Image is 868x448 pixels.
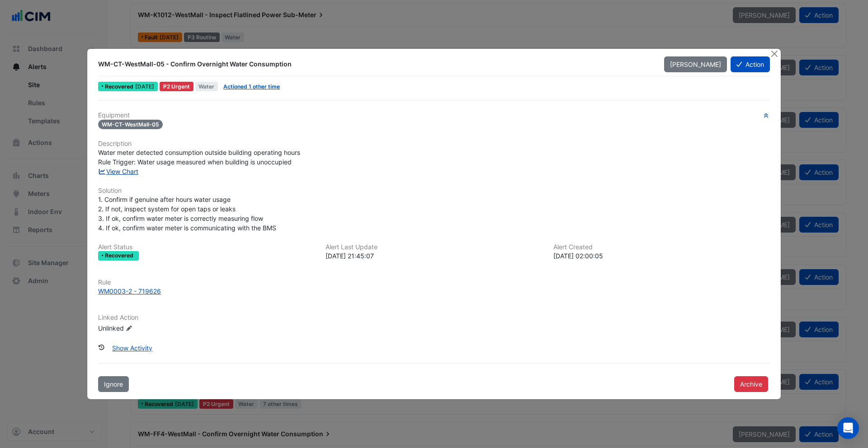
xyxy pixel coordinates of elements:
[223,83,280,90] a: Actioned 1 other time
[105,84,135,89] span: Recovered
[126,325,132,331] fa-icon: Edit Linked Action
[135,83,154,90] span: Sun 31-Aug-2025 21:45 AEST
[734,376,768,392] button: Archive
[98,149,300,166] span: Water meter detected consumption outside building operating hours Rule Trigger: Water usage measu...
[98,168,138,175] a: View Chart
[105,253,135,258] span: Recovered
[98,120,163,129] span: WM-CT-WestMall-05
[837,417,859,439] div: Open Intercom Messenger
[98,187,770,195] h6: Solution
[98,196,276,232] span: 1. Confirm if genuine after hours water usage 2. If not, inspect system for open taps or leaks 3....
[98,112,770,119] h6: Equipment
[731,56,770,72] button: Action
[553,251,770,261] div: [DATE] 02:00:05
[98,286,161,296] div: WM0003-2 - 719626
[98,60,653,69] div: WM-CT-WestMall-05 - Confirm Overnight Water Consumption
[769,49,779,58] button: Close
[325,243,542,251] h6: Alert Last Update
[98,376,129,392] button: Ignore
[160,82,193,91] div: P2 Urgent
[195,82,218,91] span: Water
[98,243,315,251] h6: Alert Status
[98,314,770,322] h6: Linked Action
[325,251,542,261] div: [DATE] 21:45:07
[664,56,727,72] button: [PERSON_NAME]
[98,140,770,148] h6: Description
[98,323,207,332] div: Unlinked
[553,243,770,251] h6: Alert Created
[98,279,770,286] h6: Rule
[106,340,158,356] button: Show Activity
[98,286,770,296] a: WM0003-2 - 719626
[104,380,123,388] span: Ignore
[670,61,721,68] span: [PERSON_NAME]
